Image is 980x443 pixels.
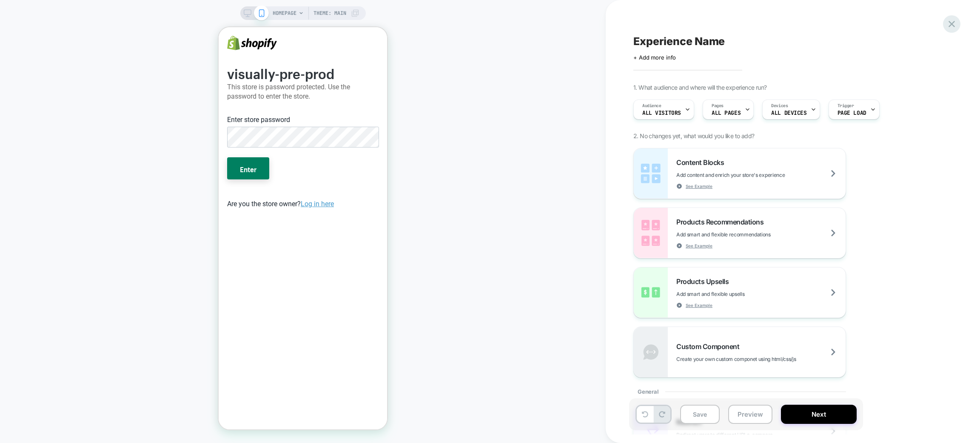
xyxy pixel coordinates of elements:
span: ALL PAGES [712,110,741,116]
p: This store is password protected. Use the password to enter the store. [9,55,160,74]
span: See Example [686,183,712,189]
span: Create your own custom componet using html/css/js [676,356,838,362]
span: Add smart and flexible upsells [676,291,787,297]
span: + Add more info [633,54,676,61]
span: See Example [686,243,712,249]
span: Page Load [838,110,866,116]
span: Add content and enrich your store's experience [676,172,827,178]
span: Theme: MAIN [313,6,346,20]
button: Enter [9,130,51,152]
span: HOMEPAGE [273,6,296,20]
button: Next [781,405,857,424]
b: visually-pre-prod [9,34,116,55]
span: Add smart and flexible recommendations [676,231,813,238]
span: Audience [642,103,661,109]
span: Content Blocks [676,158,728,167]
span: Products Upsells [676,277,733,286]
span: Custom Component [676,342,744,351]
span: Are you the store owner? [9,173,115,181]
button: Save [680,405,720,424]
span: Devices [771,103,788,109]
span: ALL DEVICES [771,110,806,116]
span: See Example [686,302,712,308]
span: 2. No changes yet, what would you like to add? [633,132,754,139]
button: Preview [728,405,772,424]
span: Pages [712,103,724,109]
span: Experience Name [633,35,725,48]
span: All Visitors [642,110,681,116]
span: 1. What audience and where will the experience run? [633,84,766,91]
span: Trigger [838,103,854,109]
label: Enter store password [9,88,71,98]
span: Products Recommendations [676,218,768,226]
a: Log in here [82,173,115,181]
div: General [633,378,846,406]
